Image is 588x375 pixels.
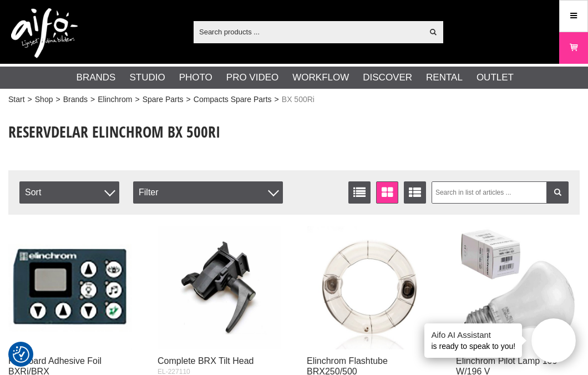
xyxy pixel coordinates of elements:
div: Filter [133,181,283,204]
a: Pro Video [226,70,278,85]
button: Consent Preferences [13,344,29,364]
span: BX 500Ri [282,94,315,105]
a: Rental [426,70,463,85]
span: > [186,94,191,105]
a: Spare Parts [143,94,184,105]
a: Window [376,181,398,204]
a: Complete BRX Tilt Head [158,356,254,366]
div: is ready to speak to you! [424,323,522,358]
h4: Aifo AI Assistant [431,329,515,341]
a: Brands [63,94,88,105]
span: > [90,94,95,105]
img: Elinchrom Flashtube BRX250/500 [307,226,430,349]
img: Elinchrom Pilot Lamp 100 W/196 V [456,226,580,349]
a: Start [8,94,25,105]
span: Sort [19,181,119,204]
a: Studio [129,70,165,85]
input: Search in list of articles ... [432,181,569,204]
span: > [135,94,139,105]
span: > [28,94,32,105]
span: > [55,94,60,105]
a: Outlet [477,70,514,85]
a: Workflow [292,70,349,85]
a: Discover [363,70,412,85]
a: Extended list [404,181,426,204]
a: Compacts Spare Parts [194,94,272,105]
a: Filter [546,181,569,204]
img: Revisit consent button [13,346,29,363]
a: Shop [35,94,53,105]
a: Elinchrom [98,94,132,105]
span: > [275,94,279,105]
a: Brands [77,70,116,85]
img: Complete BRX Tilt Head [158,226,281,349]
h1: Reservdelar Elinchrom BX 500Ri [8,121,434,143]
input: Search products ... [194,23,423,40]
a: List [348,181,371,204]
a: Photo [179,70,212,85]
img: logo.png [11,8,78,58]
img: Keyboard Adhesive Foil BXRi/BRX [8,226,132,349]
